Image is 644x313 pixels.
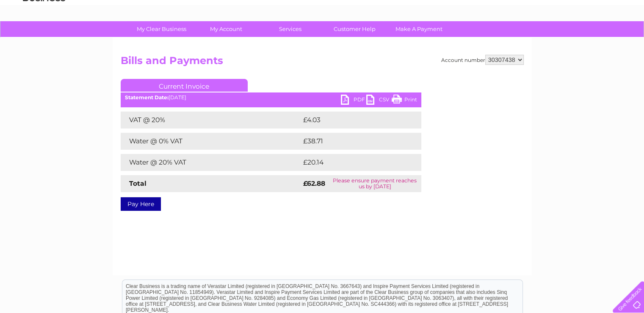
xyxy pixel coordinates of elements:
a: Water [495,36,511,42]
img: logo.png [22,22,66,48]
a: Pay Here [121,197,161,211]
td: Water @ 20% VAT [121,154,301,171]
td: Water @ 0% VAT [121,133,301,150]
a: Telecoms [540,36,565,42]
td: Please ensure payment reaches us by [DATE] [329,175,421,192]
a: Customer Help [320,21,390,37]
a: Contact [588,36,608,42]
a: Make A Payment [384,21,454,37]
a: PDF [341,95,366,107]
strong: £62.88 [303,179,325,187]
div: [DATE] [121,95,421,101]
a: Print [392,95,417,107]
td: VAT @ 20% [121,112,301,129]
a: My Clear Business [127,21,196,37]
div: Clear Business is a trading name of Verastar Limited (registered in [GEOGRAPHIC_DATA] No. 3667643... [122,5,522,41]
a: Services [255,21,325,37]
h2: Bills and Payments [121,55,524,71]
div: Account number [441,55,524,65]
strong: Total [129,179,146,187]
a: 0333 014 3131 [484,4,543,15]
a: Log out [616,36,636,42]
td: £20.14 [301,154,404,171]
a: Blog [570,36,583,42]
a: My Account [191,21,261,37]
b: Statement Date: [125,94,169,101]
a: Current Invoice [121,79,248,92]
a: Energy [516,36,535,42]
td: £4.03 [301,112,401,129]
a: CSV [366,95,392,107]
td: £38.71 [301,133,404,150]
